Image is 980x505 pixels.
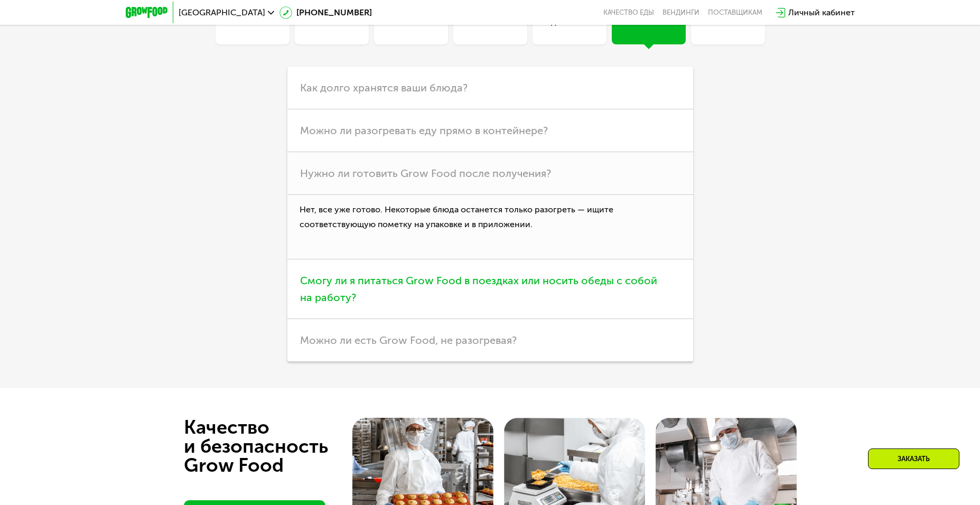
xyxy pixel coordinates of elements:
div: поставщикам [708,8,762,17]
a: [PHONE_NUMBER] [279,6,372,19]
a: Вендинги [662,8,699,17]
div: Личный кабинет [788,6,855,19]
span: [GEOGRAPHIC_DATA] [179,8,265,17]
span: Можно ли разогревать еду прямо в контейнере? [300,124,548,137]
span: Как долго хранятся ваши блюда? [300,81,468,94]
span: Можно ли есть Grow Food, не разогревая? [300,334,517,347]
a: Качество еды [603,8,654,17]
span: Смогу ли я питаться Grow Food в поездках или носить обеды с собой на работу? [300,274,657,304]
div: Качество и безопасность Grow Food [184,418,367,475]
p: Нет, все уже готово. Некоторые блюда останется только разогреть — ищите соответствующую пометку н... [287,195,693,260]
div: Заказать [868,448,959,469]
span: Нужно ли готовить Grow Food после получения? [300,167,551,180]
